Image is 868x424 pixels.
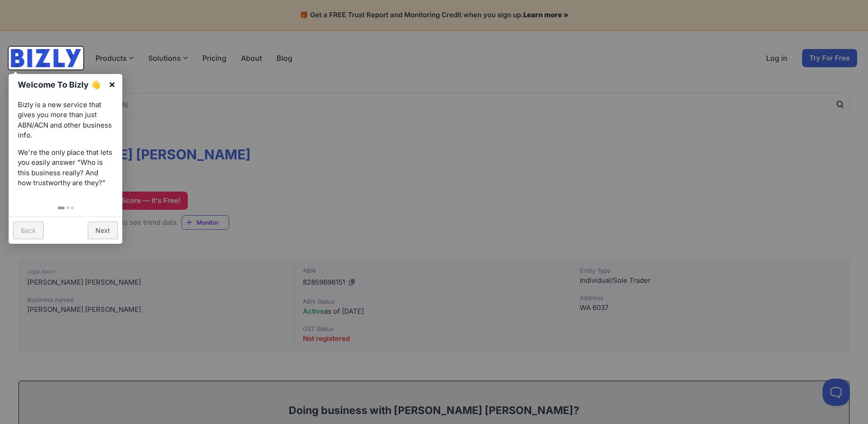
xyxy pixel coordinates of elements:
a: Back [13,222,44,239]
a: × [102,74,122,94]
p: Bizly is a new service that gives you more than just ABN/ACN and other business info. [18,100,113,141]
a: Next [88,222,118,239]
p: We're the only place that lets you easily answer "Who is this business really? And how trustworth... [18,148,113,188]
h1: Welcome To Bizly 👋 [18,79,104,91]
